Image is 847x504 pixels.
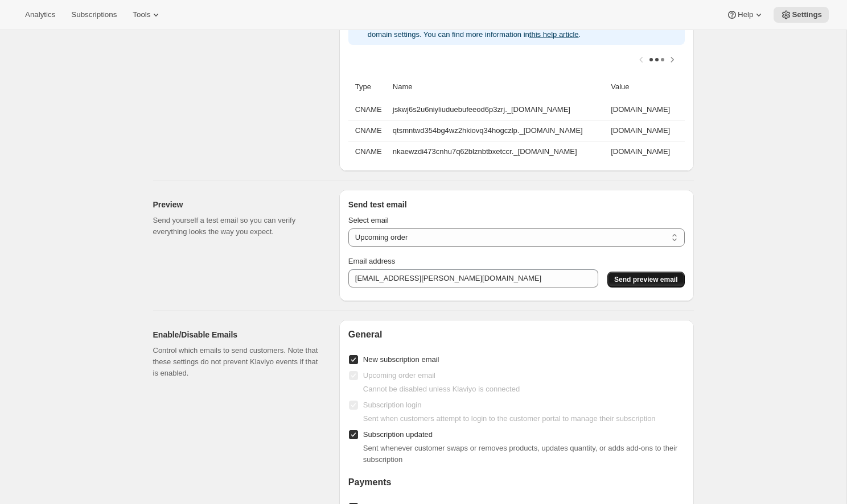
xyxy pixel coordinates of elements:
input: Enter email address to receive preview [348,269,598,288]
span: Sent when customers attempt to login to the customer portal to manage their subscription [363,414,656,423]
span: Subscription login [363,401,422,409]
h2: Payments [348,477,685,488]
span: Sent whenever customer swaps or removes products, updates quantity, or adds add-ons to their subs... [363,444,678,464]
span: Help [738,10,753,19]
button: Analytics [18,7,62,23]
td: jskwj6s2u6niyliuduebufeeod6p3zrj._[DOMAIN_NAME] [389,99,607,120]
button: Tools [126,7,168,23]
th: Value [607,74,684,99]
span: Cannot be disabled unless Klaviyo is connected [363,385,520,393]
button: Send preview email [607,272,684,288]
span: Upcoming order email [363,371,435,380]
button: Settings [774,7,829,23]
span: Subscriptions [71,10,117,19]
button: Subscriptions [64,7,124,23]
th: CNAME [348,120,389,141]
h2: Preview [153,199,321,210]
span: Send preview email [614,275,677,284]
h2: General [348,329,685,340]
p: Control which emails to send customers. Note that these settings do not prevent Klaviyo events if... [153,345,321,379]
a: this help article [529,30,579,39]
td: [DOMAIN_NAME] [607,99,684,120]
td: qtsmntwd354bg4wz2hkiovq34hogczlp._[DOMAIN_NAME] [389,120,607,141]
th: CNAME [348,99,389,120]
span: Tools [133,10,150,19]
button: Scroll table right one column [664,52,680,68]
span: New subscription email [363,355,439,364]
span: Settings [792,10,822,19]
span: Subscription updated [363,430,433,439]
button: Help [719,7,771,23]
th: Type [348,74,389,99]
th: CNAME [348,141,389,162]
h3: Send test email [348,199,685,210]
td: [DOMAIN_NAME] [607,141,684,162]
h2: Enable/Disable Emails [153,329,321,340]
p: Send yourself a test email so you can verify everything looks the way you expect. [153,215,321,238]
span: Select email [348,216,389,224]
span: Email address [348,257,395,265]
span: Analytics [25,10,55,19]
th: Name [389,74,607,99]
td: [DOMAIN_NAME] [607,120,684,141]
td: nkaewzdi473cnhu7q62blznbtbxetccr._[DOMAIN_NAME] [389,141,607,162]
